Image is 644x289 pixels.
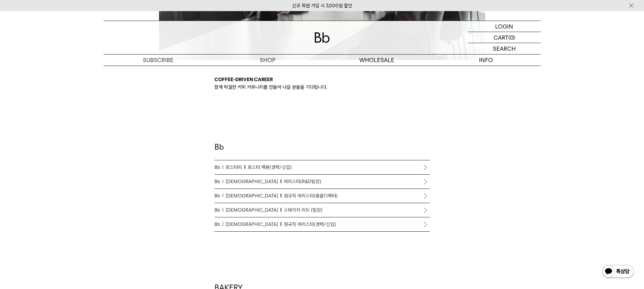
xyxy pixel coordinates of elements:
[214,203,430,217] a: Bb[DEMOGRAPHIC_DATA]스테이지 리드 (팀장)
[213,55,322,66] a: SHOP
[214,192,223,200] span: Bb
[602,264,634,279] img: 카카오톡 채널 1:1 채팅 버튼
[214,178,223,185] span: Bb
[322,55,431,66] p: WHOLESALE
[214,160,430,174] a: Bb로스터리로스터 채용(경력/신입)
[214,76,430,83] p: Coffee-driven career
[226,164,245,171] span: 로스터리
[214,217,430,231] a: Bb[DEMOGRAPHIC_DATA]정규직 바리스타(경력/신입)
[493,43,516,54] p: SEARCH
[508,32,515,43] p: (0)
[214,221,223,228] span: Bb
[226,221,281,228] span: [DEMOGRAPHIC_DATA]
[431,55,541,66] p: INFO
[104,55,213,66] a: SUBSCRIBE
[226,178,281,185] span: [DEMOGRAPHIC_DATA]
[226,206,281,214] span: [DEMOGRAPHIC_DATA]
[214,142,430,160] h2: Bb
[284,178,321,185] span: 바리스타(R&D팀장)
[284,221,336,228] span: 정규직 바리스타(경력/신입)
[248,164,292,171] span: 로스터 채용(경력/신입)
[468,21,541,32] a: LOGIN
[284,206,322,214] span: 스테이지 리드 (팀장)
[214,175,430,189] a: Bb[DEMOGRAPHIC_DATA]바리스타(R&D팀장)
[214,189,430,203] a: Bb[DEMOGRAPHIC_DATA]정규직 바리스타(총괄디렉터)
[494,32,508,43] p: CART
[284,192,338,200] span: 정규직 바리스타(총괄디렉터)
[315,32,330,43] img: 로고
[495,21,513,32] p: LOGIN
[292,3,352,9] a: 신규 회원 가입 시 3,000원 할인
[468,32,541,43] a: CART (0)
[226,192,281,200] span: [DEMOGRAPHIC_DATA]
[214,164,223,171] span: Bb
[214,206,223,214] span: Bb
[214,76,430,91] div: 함께 탁월한 커피 커뮤니티를 만들어 나갈 분들을 기다립니다.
